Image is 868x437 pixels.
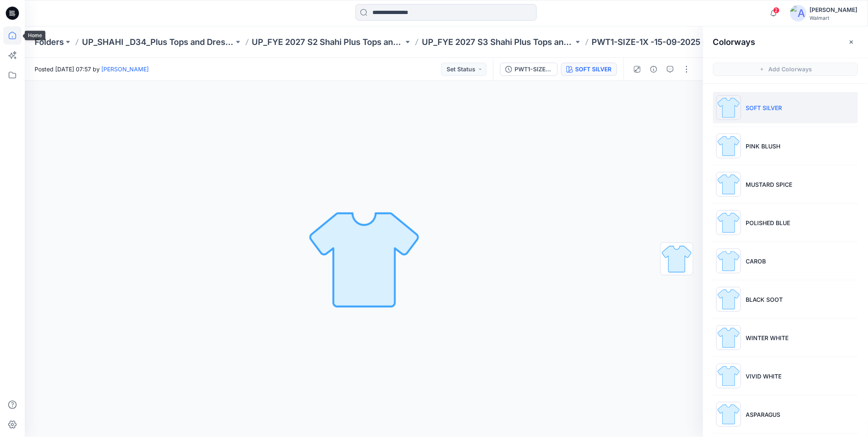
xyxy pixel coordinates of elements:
button: PWT1-SIZE-1X -15-09-2025 -M-[PERSON_NAME] [500,63,558,76]
img: SOFT SILVER [716,95,741,120]
a: UP_SHAHI _D34_Plus Tops and Dresses [82,36,234,48]
p: POLISHED BLUE [746,218,791,227]
p: PWT1-SIZE-1X -15-09-2025 -M-[PERSON_NAME] [592,36,744,48]
div: Walmart [810,15,858,21]
p: CAROB [746,257,766,265]
a: UP_FYE 2027 S2 Shahi Plus Tops and Dress [252,36,404,48]
span: Posted [DATE] 07:57 by [35,65,149,73]
img: WINTER WHITE [716,325,741,350]
img: MUSTARD SPICE [716,172,741,197]
span: 2 [773,7,780,14]
img: PINK BLUSH [716,134,741,158]
p: ASPARAGUS [746,410,781,419]
button: Details [647,63,660,76]
img: avatar [790,5,807,21]
div: PWT1-SIZE-1X -15-09-2025 -M-[PERSON_NAME] [515,65,552,74]
a: Folders [35,36,64,48]
button: SOFT SILVER [561,63,617,76]
div: SOFT SILVER [576,65,612,74]
div: [PERSON_NAME] [810,5,858,15]
h2: Colorways [713,37,756,47]
p: BLACK SOOT [746,295,783,304]
p: SOFT SILVER [746,103,782,112]
a: UP_FYE 2027 S3 Shahi Plus Tops and Dress [422,36,574,48]
img: No Outline [306,201,422,317]
p: MUSTARD SPICE [746,180,793,189]
img: CAROB [716,249,741,273]
p: WINTER WHITE [746,334,789,342]
a: [PERSON_NAME] [101,66,149,73]
p: PINK BLUSH [746,142,781,150]
img: POLISHED BLUE [716,210,741,235]
img: All colorways [661,243,693,275]
img: VIVID WHITE [716,364,741,388]
img: ASPARAGUS [716,402,741,427]
p: VIVID WHITE [746,372,782,381]
img: BLACK SOOT [716,287,741,312]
